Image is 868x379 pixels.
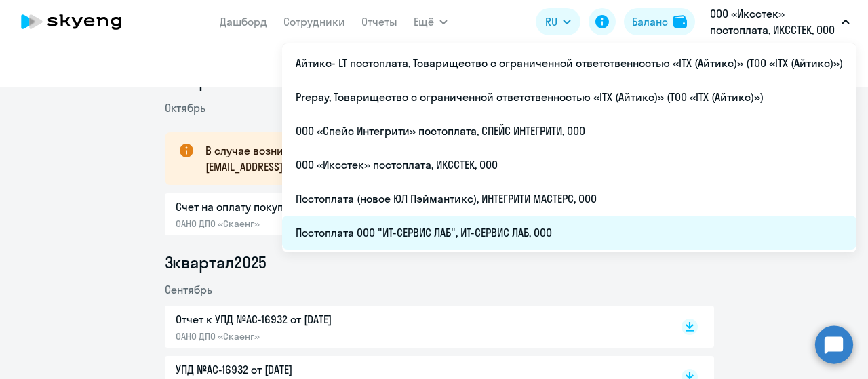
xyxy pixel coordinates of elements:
[632,14,668,30] div: Баланс
[536,8,580,35] button: RU
[165,283,212,296] span: Сентябрь
[205,142,690,175] p: В случае возникновения вопросов по документам, напишите, пожалуйста, на почту [EMAIL_ADDRESS][DOM...
[176,311,460,327] p: Отчет к УПД №AC-16932 от [DATE]
[176,199,460,215] p: Счет на оплату покупателю №AC-12347 от [DATE]
[176,218,460,230] p: ОАНО ДПО «Скаенг»
[703,5,856,38] button: ООО «Иксстек» постоплата, ИКССТЕК, ООО
[283,15,345,28] a: Сотрудники
[414,8,448,35] button: Ещё
[176,199,653,230] a: Счет на оплату покупателю №AC-12347 от [DATE]ОАНО ДПО «Скаенг»Не оплачен
[165,252,714,273] li: 3 квартал 2025
[220,15,267,28] a: Дашборд
[176,330,460,342] p: ОАНО ДПО «Скаенг»
[361,15,397,28] a: Отчеты
[624,8,695,35] button: Балансbalance
[414,14,434,30] span: Ещё
[176,311,653,342] a: Отчет к УПД №AC-16932 от [DATE]ОАНО ДПО «Скаенг»
[282,43,856,252] ul: Ещё
[710,5,836,38] p: ООО «Иксстек» постоплата, ИКССТЕК, ООО
[545,14,557,30] span: RU
[165,101,205,115] span: Октябрь
[176,361,460,378] p: УПД №AC-16932 от [DATE]
[673,15,687,28] img: balance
